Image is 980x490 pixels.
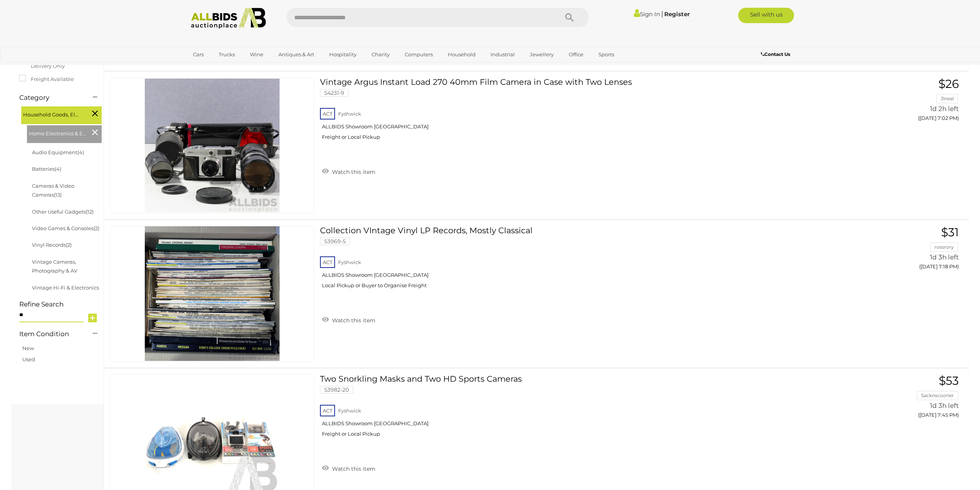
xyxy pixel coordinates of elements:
span: (12) [86,209,94,215]
a: Watch this item [320,165,377,177]
a: Antiques & Art [273,48,319,61]
span: $53 [939,374,959,388]
span: Household Goods, Electricals & Hobbies [23,108,81,119]
a: Watch this item [320,314,377,325]
span: Watch this item [330,465,375,472]
a: Audio Equipment(4) [32,149,84,155]
a: Vintage Cameras, Photography & AV [32,259,77,274]
a: Batteries(4) [32,166,61,172]
h4: Category [19,94,81,101]
a: $26 Jlneal 1d 2h left ([DATE] 7:02 PM) [830,77,961,126]
a: Wine [245,48,268,61]
span: $31 [941,225,959,239]
a: Vintage Hi-Fi & Electronics [32,285,99,291]
a: Contact Us [761,50,792,59]
a: New [22,345,34,351]
span: Watch this item [330,168,375,175]
a: Hospitality [324,48,362,61]
span: $26 [938,77,959,91]
a: $53 Sacknscooner 1d 3h left ([DATE] 7:45 PM) [830,374,961,423]
a: Other Useful Gadgets(12) [32,209,94,215]
a: Sports [593,48,619,61]
a: Sell with us [738,8,794,23]
img: 53969-5a.JPG [145,226,280,361]
a: Vintage Argus Instant Load 270 40mm Film Camera in Case with Two Lenses 54231-9 ACT Fyshwick ALLB... [326,77,819,146]
a: Computers [400,48,438,61]
a: Used [22,356,35,362]
a: Charity [367,48,395,61]
b: Contact Us [761,51,790,57]
a: Watch this item [320,462,377,474]
a: Cameras & Video Cameras(13) [32,183,74,198]
label: Freight Available [19,75,74,84]
a: Collection VIntage Vinyl LP Records, Mostly Classical 53969-5 ACT Fyshwick ALLBIDS Showroom [GEOG... [326,226,819,295]
span: (4) [77,149,84,155]
a: Register [664,10,690,18]
a: Vinyl Records(2) [32,242,72,248]
a: Jewellery [525,48,559,61]
a: Household [443,48,481,61]
a: Video Games & Consoles(2) [32,225,99,231]
span: (4) [55,166,61,172]
span: Home Electronics & Entertainment [29,127,87,138]
h4: Refine Search [19,301,102,308]
span: (2) [94,225,99,231]
span: (13) [54,192,62,198]
h4: Item Condition [19,330,81,338]
a: Cars [188,48,209,61]
span: (2) [66,242,72,248]
a: Industrial [486,48,520,61]
a: Sign In [634,10,660,18]
img: Allbids.com.au [187,8,270,29]
a: $31 rossrory 1d 3h left ([DATE] 7:18 PM) [830,226,961,274]
span: Watch this item [330,317,375,324]
a: [GEOGRAPHIC_DATA] [188,61,253,74]
a: Office [564,48,588,61]
a: Trucks [214,48,240,61]
button: Search [550,8,589,27]
img: 54231-9a.JPG [145,78,280,213]
span: | [661,10,663,18]
a: Two Snorkling Masks and Two HD Sports Cameras 53982-20 ACT Fyshwick ALLBIDS Showroom [GEOGRAPHIC_... [326,374,819,443]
